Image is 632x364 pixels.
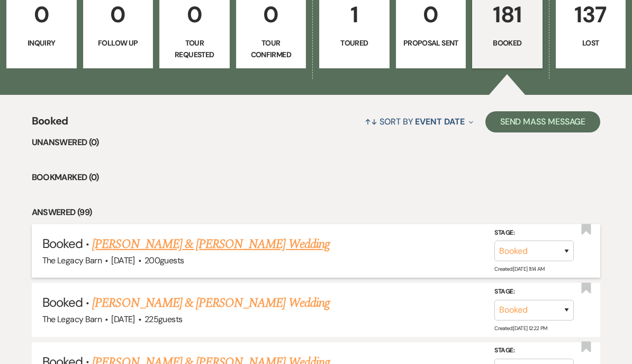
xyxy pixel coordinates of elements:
p: Tour Requested [166,37,223,61]
label: Stage: [494,345,574,357]
p: Tour Confirmed [243,37,300,61]
span: Created: [DATE] 12:22 PM [494,324,547,331]
p: Lost [563,37,619,49]
span: Booked [32,113,68,136]
li: Unanswered (0) [32,136,601,149]
span: The Legacy Barn [42,314,102,325]
span: Booked [42,294,83,310]
label: Stage: [494,227,574,239]
label: Stage: [494,286,574,298]
span: The Legacy Barn [42,255,102,266]
button: Sort By Event Date [360,108,477,136]
p: Follow Up [90,37,147,49]
span: [DATE] [111,314,134,325]
p: Toured [326,37,383,49]
a: [PERSON_NAME] & [PERSON_NAME] Wedding [92,294,329,313]
p: Booked [479,37,536,49]
li: Answered (99) [32,206,601,219]
span: Booked [42,235,83,252]
span: ↑↓ [365,116,377,127]
a: [PERSON_NAME] & [PERSON_NAME] Wedding [92,235,329,254]
button: Send Mass Message [485,111,601,132]
p: Proposal Sent [403,37,459,49]
li: Bookmarked (0) [32,171,601,184]
span: 225 guests [145,314,182,325]
p: Inquiry [13,37,70,49]
span: Event Date [415,116,464,127]
span: [DATE] [111,255,134,266]
span: Created: [DATE] 11:14 AM [494,265,544,272]
span: 200 guests [145,255,184,266]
